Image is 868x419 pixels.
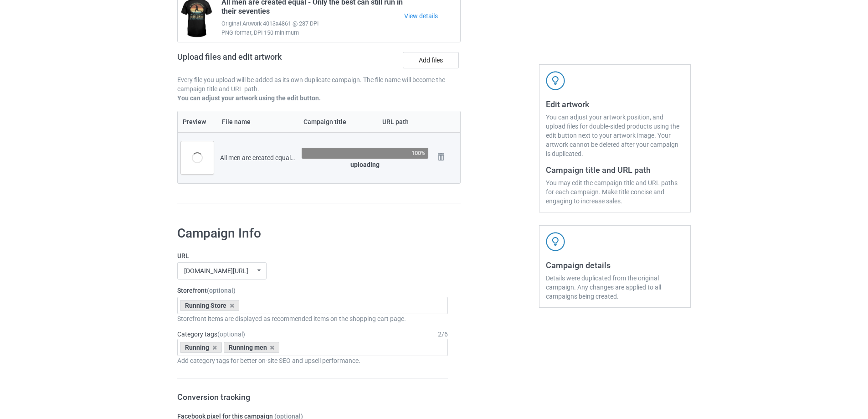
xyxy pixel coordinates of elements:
[546,113,684,158] div: You can adjust your artwork position, and upload files for double-sided products using the edit b...
[177,94,321,102] b: You can adjust your artwork using the edit button.
[177,356,448,365] div: Add category tags for better on-site SEO and upsell performance.
[411,150,426,156] div: 100%
[220,153,295,162] div: All men are created equal - 80s.png
[546,178,684,206] div: You may edit the campaign title and URL paths for each campaign. Make title concise and engaging ...
[404,11,460,21] a: View details
[177,251,448,260] label: URL
[546,274,684,301] div: Details were duplicated from the original campaign. Any changes are applied to all campaigns bein...
[177,75,461,93] p: Every file you upload will be added as its own duplicate campaign. The file name will become the ...
[177,392,448,402] h3: Conversion tracking
[180,342,222,353] div: Running
[177,225,448,242] h1: Campaign Info
[177,330,245,339] label: Category tags
[438,330,448,339] div: 2 / 6
[184,268,248,274] div: [DOMAIN_NAME][URL]
[377,111,431,132] th: URL path
[546,232,565,251] img: svg+xml;base64,PD94bWwgdmVyc2lvbj0iMS4wIiBlbmNvZGluZz0iVVRGLTgiPz4KPHN2ZyB3aWR0aD0iNDJweCIgaGVpZ2...
[403,52,459,68] label: Add files
[298,111,377,132] th: Campaign title
[217,111,298,132] th: File name
[177,286,448,295] label: Storefront
[546,260,684,270] h3: Campaign details
[180,300,239,311] div: Running Store
[546,71,565,90] img: svg+xml;base64,PD94bWwgdmVyc2lvbj0iMS4wIiBlbmNvZGluZz0iVVRGLTgiPz4KPHN2ZyB3aWR0aD0iNDJweCIgaGVpZ2...
[178,111,217,132] th: Preview
[224,342,280,353] div: Running men
[221,28,404,37] span: PNG format, DPI 150 minimum
[221,19,404,28] span: Original Artwork 4013x4861 @ 287 DPI
[435,150,447,163] img: svg+xml;base64,PD94bWwgdmVyc2lvbj0iMS4wIiBlbmNvZGluZz0iVVRGLTgiPz4KPHN2ZyB3aWR0aD0iMjhweCIgaGVpZ2...
[207,287,236,294] span: (optional)
[177,52,347,69] h2: Upload files and edit artwork
[177,314,448,323] div: Storefront items are displayed as recommended items on the shopping cart page.
[546,99,684,109] h3: Edit artwork
[546,165,684,175] h3: Campaign title and URL path
[302,160,428,169] div: uploading
[217,331,245,338] span: (optional)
